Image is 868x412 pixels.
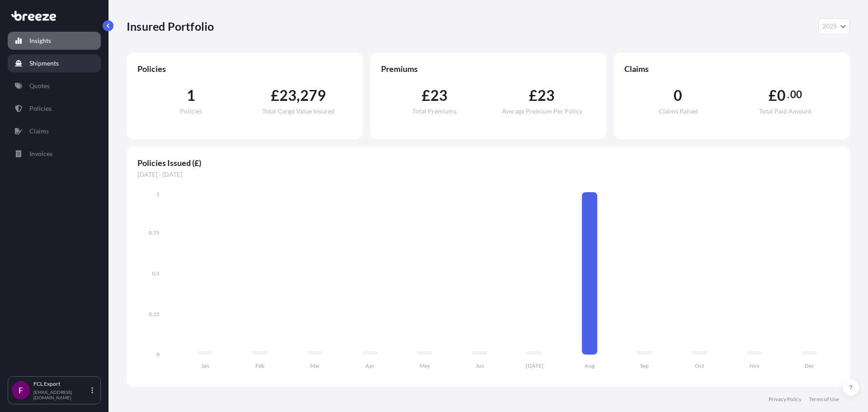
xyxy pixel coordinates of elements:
p: Shipments [29,59,59,68]
p: Policies [29,104,52,113]
span: £ [529,88,538,103]
span: 0 [674,88,682,103]
p: Insights [29,36,51,45]
span: £ [769,88,777,103]
span: 00 [790,91,802,98]
span: 2025 [822,22,837,31]
tspan: 0 [156,351,160,358]
span: Claims Raised [659,108,698,114]
span: 23 [430,88,448,103]
span: 23 [279,88,297,103]
span: Total Paid Amount [759,108,811,114]
p: Insured Portfolio [127,19,214,33]
tspan: Dec [805,362,814,369]
span: [DATE] - [DATE] [137,170,839,179]
span: Claims [624,63,839,74]
a: Shipments [8,54,101,72]
span: Policies [137,63,352,74]
a: Privacy Policy [769,396,802,403]
a: Invoices [8,145,101,163]
span: Average Premium Per Policy [502,108,582,114]
a: Claims [8,122,101,140]
p: [EMAIL_ADDRESS][DOMAIN_NAME] [33,389,90,400]
tspan: Mar [310,362,320,369]
tspan: Nov [750,362,760,369]
tspan: Feb [255,362,264,369]
tspan: Jun [476,362,484,369]
span: 23 [538,88,555,103]
tspan: 1 [156,191,160,198]
span: . [787,91,789,98]
span: , [297,88,300,103]
span: 1 [187,88,195,103]
p: Claims [29,127,49,136]
tspan: Jan [201,362,209,369]
tspan: [DATE] [526,362,543,369]
button: Year Selector [818,18,850,34]
span: £ [422,88,430,103]
tspan: May [420,362,430,369]
tspan: 0.25 [149,311,160,317]
span: 279 [300,88,326,103]
span: Policies Issued (£) [137,157,839,168]
span: F [19,386,23,395]
span: Total Premiums [412,108,457,114]
span: £ [271,88,279,103]
tspan: 0.5 [152,270,160,277]
p: FCL Export [33,380,90,388]
a: Terms of Use [809,396,839,403]
span: Premiums [381,63,596,74]
p: Invoices [29,149,52,158]
span: Policies [180,108,202,114]
tspan: Aug [585,362,595,369]
tspan: Oct [695,362,704,369]
span: Total Cargo Value Insured [262,108,335,114]
tspan: 0.75 [149,229,160,236]
tspan: Apr [365,362,375,369]
tspan: Sep [640,362,649,369]
p: Quotes [29,81,50,90]
a: Policies [8,99,101,118]
span: 0 [777,88,786,103]
a: Insights [8,32,101,50]
a: Quotes [8,77,101,95]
